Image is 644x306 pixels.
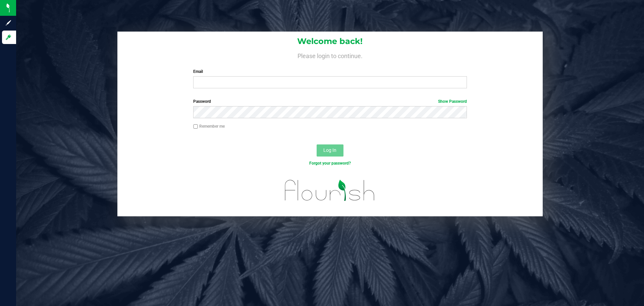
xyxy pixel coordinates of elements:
[317,144,343,157] button: Log In
[193,99,211,104] span: Password
[438,99,467,104] a: Show Password
[117,51,543,59] h4: Please login to continue.
[277,173,383,208] img: flourish_logo.svg
[193,124,198,129] input: Remember me
[5,19,12,26] inline-svg: Sign up
[5,34,12,41] inline-svg: Log in
[193,123,225,129] label: Remember me
[193,69,467,75] label: Email
[323,147,336,153] span: Log In
[309,161,351,166] a: Forgot your password?
[117,37,543,46] h1: Welcome back!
